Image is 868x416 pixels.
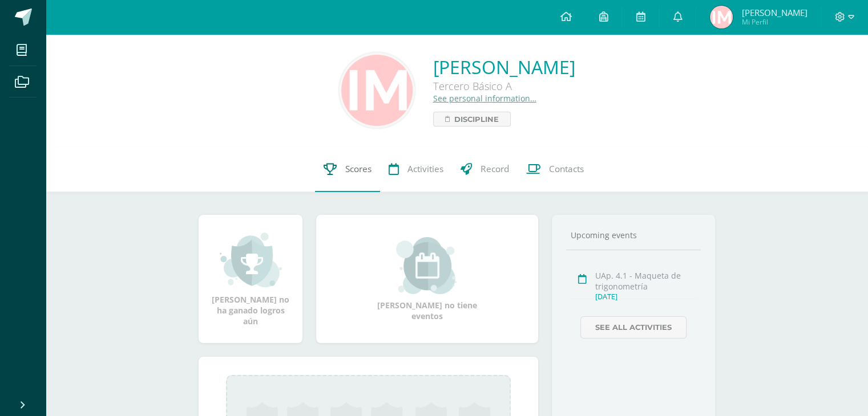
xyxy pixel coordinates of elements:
[433,79,575,93] div: Tercero Básico A
[481,163,509,175] span: Record
[566,230,701,240] div: Upcoming events
[580,316,687,338] a: See all activities
[741,17,807,27] span: Mi Perfil
[710,6,733,28] img: 1b082f9440914ad7bdd41d19c7a0e192.png
[433,93,536,104] a: See personal information…
[210,231,291,327] div: [PERSON_NAME] no ha ganado logros aún
[370,237,485,321] div: [PERSON_NAME] no tiene eventos
[595,292,697,301] div: [DATE]
[345,163,372,175] span: Scores
[452,146,518,192] a: Record
[315,146,380,192] a: Scores
[407,163,443,175] span: Activities
[396,237,458,294] img: event_small.png
[380,146,452,192] a: Activities
[341,55,413,126] img: 8a8e56ce1e9e166ffbf53be285d31922.png
[433,55,575,79] a: [PERSON_NAME]
[741,7,807,18] span: [PERSON_NAME]
[220,231,282,288] img: achievement_small.png
[518,146,592,192] a: Contacts
[549,163,584,175] span: Contacts
[433,112,511,127] a: Discipline
[595,270,697,292] div: UAp. 4.1 - Maqueta de trigonometría
[454,112,499,126] span: Discipline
